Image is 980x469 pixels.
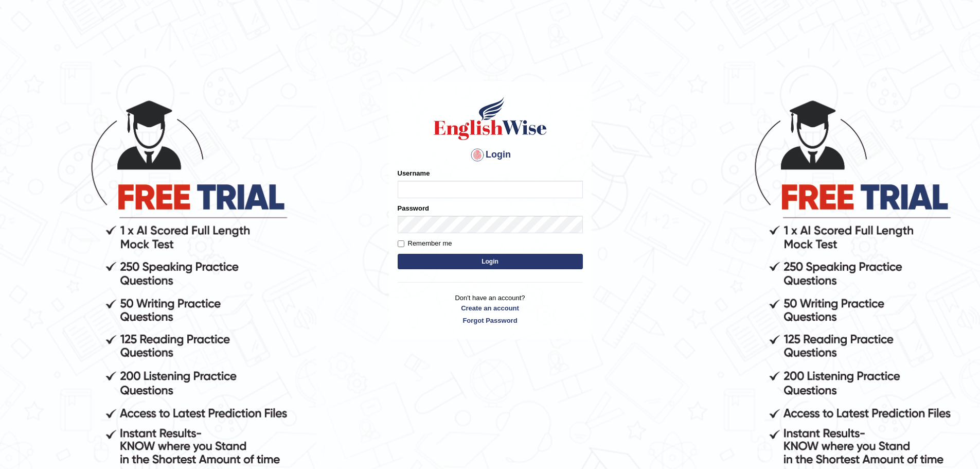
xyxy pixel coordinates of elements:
label: Password [398,203,429,213]
button: Login [398,254,583,269]
p: Don't have an account? [398,293,583,325]
label: Username [398,168,430,178]
input: Remember me [398,240,404,247]
img: Logo of English Wise sign in for intelligent practice with AI [432,95,549,142]
label: Remember me [398,238,452,249]
a: Create an account [398,303,583,313]
h4: Login [398,147,583,163]
a: Forgot Password [398,316,583,325]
